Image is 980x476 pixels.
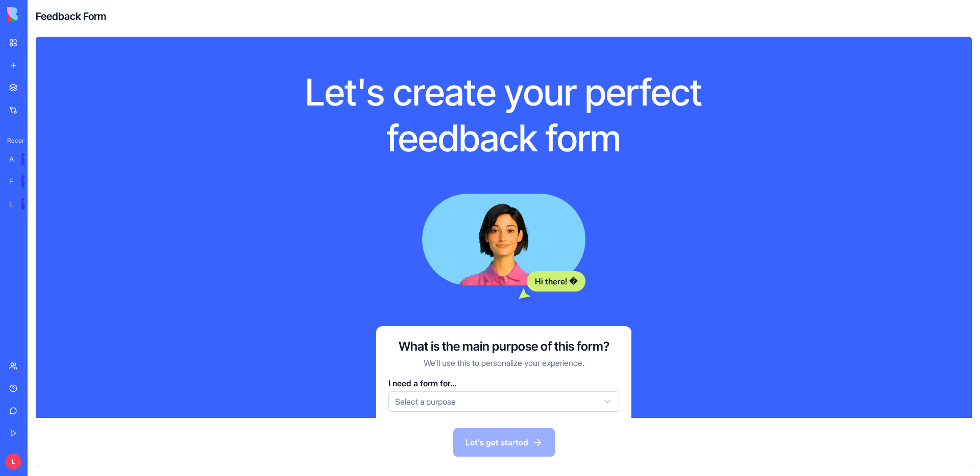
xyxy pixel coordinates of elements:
div: TRY [21,198,38,210]
div: Literary Blog [9,199,14,209]
span: Recent [3,137,24,145]
span: L [5,454,21,470]
a: Literary BlogTRY [3,194,44,214]
p: We'll use this to personalize your experience. [424,357,584,369]
div: Feedback Form [9,176,14,187]
a: AI Logo GeneratorTRY [3,149,44,169]
div: Hi there! � [527,271,585,292]
h1: Let's create your perfect feedback form [275,69,732,161]
div: TRY [21,175,38,188]
a: Feedback FormTRY [3,171,44,192]
h3: What is the main purpose of this form? [399,338,609,355]
h4: Feedback Form [36,9,106,23]
span: I need a form for... [388,378,456,388]
div: AI Logo Generator [9,154,14,164]
div: TRY [21,153,38,165]
img: logo [7,7,70,21]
